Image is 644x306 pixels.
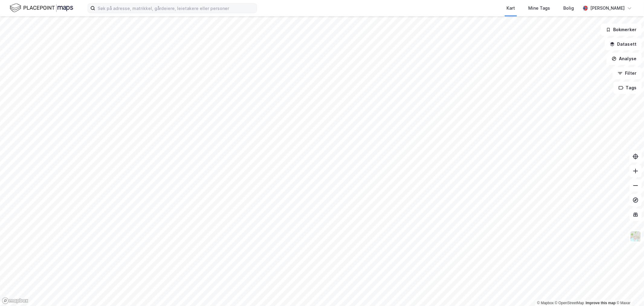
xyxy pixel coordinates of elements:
div: Bolig [563,5,574,12]
iframe: Chat Widget [614,277,644,306]
div: Mine Tags [528,5,550,12]
div: Kontrollprogram for chat [614,277,644,306]
input: Søk på adresse, matrikkel, gårdeiere, leietakere eller personer [95,4,257,13]
img: logo.f888ab2527a4732fd821a326f86c7f29.svg [10,3,73,13]
div: Kart [506,5,515,12]
div: [PERSON_NAME] [590,5,625,12]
